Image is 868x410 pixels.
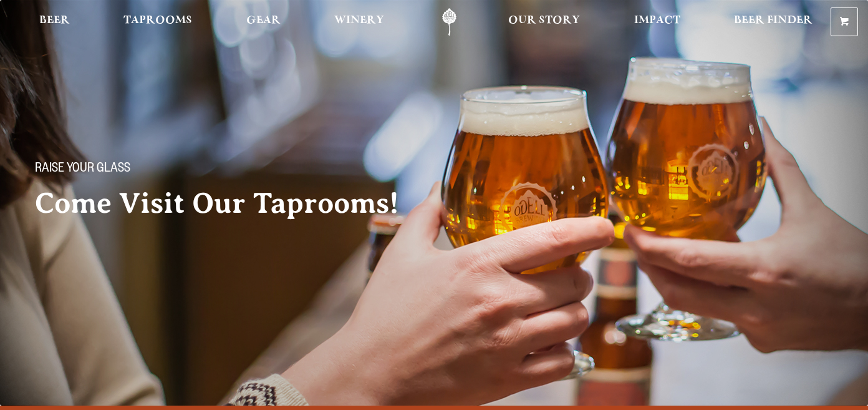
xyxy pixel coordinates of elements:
[426,8,473,36] a: Odell Home
[35,162,130,178] span: Raise your glass
[634,16,680,26] span: Impact
[508,16,580,26] span: Our Story
[334,16,384,26] span: Winery
[115,8,200,36] a: Taprooms
[734,16,813,26] span: Beer Finder
[35,188,424,219] h2: Come Visit Our Taprooms!
[626,8,688,36] a: Impact
[39,16,70,26] span: Beer
[238,8,289,36] a: Gear
[123,16,192,26] span: Taprooms
[326,8,392,36] a: Winery
[500,8,588,36] a: Our Story
[246,16,281,26] span: Gear
[31,8,78,36] a: Beer
[726,8,821,36] a: Beer Finder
